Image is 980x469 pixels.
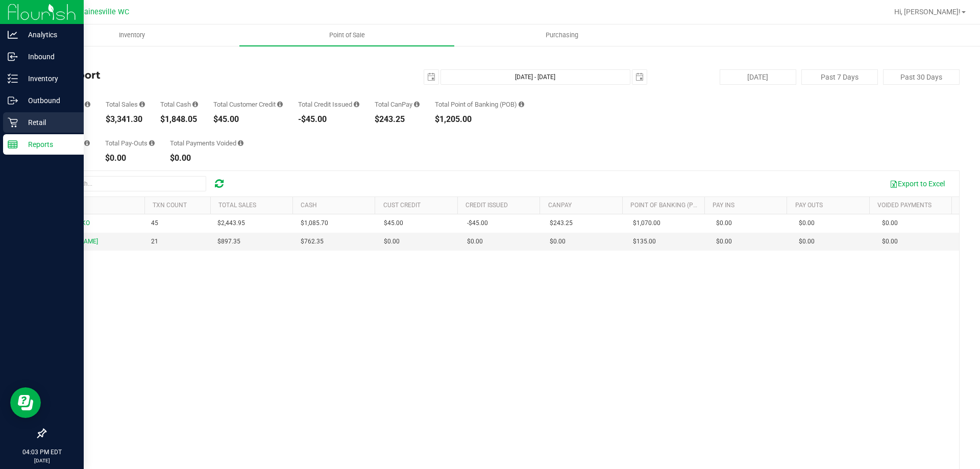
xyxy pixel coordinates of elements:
input: Search... [53,176,206,191]
span: $0.00 [384,237,400,246]
i: Sum of all successful, non-voided cash payment transaction amounts (excluding tips and transactio... [192,101,198,108]
div: $3,341.30 [106,115,145,124]
div: Total Credit Issued [298,101,359,108]
i: Sum of all cash pay-ins added to tills within the date range. [84,140,90,146]
span: $45.00 [384,218,403,228]
i: Sum of all cash pay-outs removed from tills within the date range. [149,140,155,146]
div: Total Pay-Outs [105,140,155,146]
span: 21 [151,237,158,246]
span: Inventory [105,31,159,40]
button: Export to Excel [883,175,951,192]
i: Sum of the successful, non-voided point-of-banking payment transaction amounts, both via payment ... [519,101,524,108]
p: Inventory [18,72,79,85]
span: $0.00 [467,237,483,246]
p: Reports [18,138,79,151]
div: Total Customer Credit [213,101,283,108]
p: [DATE] [5,457,79,464]
span: Gainesville WC [79,8,129,16]
inline-svg: Inventory [8,73,18,84]
p: Retail [18,116,79,129]
div: Total Cash [160,101,198,108]
span: select [424,70,438,84]
span: $762.35 [301,237,324,246]
div: $243.25 [375,115,420,124]
inline-svg: Inbound [8,52,18,62]
div: $0.00 [170,154,243,162]
span: $0.00 [882,237,898,246]
span: $1,085.70 [301,218,328,228]
i: Sum of all successful, non-voided payment transaction amounts using CanPay (as well as manual Can... [414,101,420,108]
inline-svg: Reports [8,139,18,150]
i: Sum of all successful, non-voided payment transaction amounts (excluding tips and transaction fee... [139,101,145,108]
button: [DATE] [720,69,796,85]
i: Sum of all successful refund transaction amounts from purchase returns resulting in account credi... [354,101,359,108]
span: Hi, [PERSON_NAME]! [894,8,961,16]
p: Outbound [18,94,79,107]
i: Count of all successful payment transactions, possibly including voids, refunds, and cash-back fr... [85,101,90,108]
p: 04:03 PM EDT [5,448,79,457]
span: 45 [151,218,158,228]
span: $1,070.00 [633,218,660,228]
span: $0.00 [550,237,566,246]
inline-svg: Retail [8,117,18,128]
a: Cash [301,202,317,209]
span: $897.35 [217,237,240,246]
span: Purchasing [532,31,592,40]
p: Inbound [18,51,79,63]
div: Total Payments Voided [170,140,243,146]
div: Total Sales [106,101,145,108]
i: Sum of all successful, non-voided payment transaction amounts using account credit as the payment... [277,101,283,108]
span: $0.00 [716,218,732,228]
div: $1,848.05 [160,115,198,124]
button: Past 7 Days [801,69,878,85]
div: -$45.00 [298,115,359,124]
span: $0.00 [799,237,815,246]
span: select [632,70,647,84]
span: $243.25 [550,218,573,228]
div: $45.00 [213,115,283,124]
a: CanPay [548,202,572,209]
a: Credit Issued [465,202,508,209]
a: Cust Credit [383,202,421,209]
a: Voided Payments [877,202,932,209]
div: Total CanPay [375,101,420,108]
span: $135.00 [633,237,656,246]
a: Inventory [24,24,239,46]
h4: Till Report [45,69,350,81]
button: Past 30 Days [883,69,960,85]
a: Point of Sale [239,24,454,46]
span: $0.00 [882,218,898,228]
a: Purchasing [454,24,669,46]
inline-svg: Analytics [8,30,18,40]
span: $0.00 [716,237,732,246]
div: $0.00 [105,154,155,162]
i: Sum of all voided payment transaction amounts (excluding tips and transaction fees) within the da... [238,140,243,146]
a: Pay Outs [795,202,823,209]
p: Analytics [18,29,79,41]
inline-svg: Outbound [8,95,18,106]
span: Point of Sale [315,31,379,40]
a: Total Sales [218,202,256,209]
a: TXN Count [153,202,187,209]
span: $0.00 [799,218,815,228]
div: $1,205.00 [435,115,524,124]
span: $2,443.95 [217,218,245,228]
span: -$45.00 [467,218,488,228]
a: Pay Ins [713,202,734,209]
a: Point of Banking (POB) [630,202,703,209]
iframe: Resource center [10,387,41,418]
div: Total Point of Banking (POB) [435,101,524,108]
